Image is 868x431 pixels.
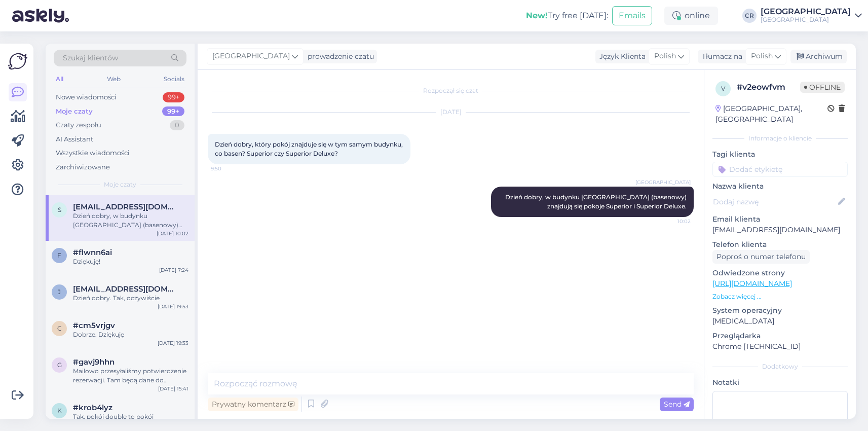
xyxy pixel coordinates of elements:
[56,162,110,172] div: Zarchiwizowane
[211,165,249,172] span: 9:50
[790,50,847,63] div: Archiwum
[761,16,851,24] div: [GEOGRAPHIC_DATA]
[73,330,188,339] div: Dobrze. Dziękuję
[712,134,848,143] div: Informacje o kliencie
[712,279,792,288] a: [URL][DOMAIN_NAME]
[73,367,188,385] div: Mailowo przesyłaliśmy potwierdzenie rezerwacji. Tam będą dane do przelewu. Jeśli mail nie dotrze-...
[715,103,827,125] div: [GEOGRAPHIC_DATA], [GEOGRAPHIC_DATA]
[162,106,184,117] div: 99+
[56,134,93,145] div: AI Assistant
[712,181,848,192] p: Nazwa klienta
[73,211,188,230] div: Dzień dobry, w budynku [GEOGRAPHIC_DATA] (basenowy) znajdują się pokoje Superior i Superior Deluxe.
[8,52,27,71] img: Askly Logo
[73,202,178,211] span: stodolnikanna@gmail.com
[159,266,188,274] div: [DATE] 7:24
[653,218,691,225] span: 10:02
[158,303,188,310] div: [DATE] 19:53
[721,85,725,92] span: v
[73,257,188,266] div: Dziękuję!
[73,357,115,367] span: #gavj9hhn
[73,294,188,303] div: Dzień dobry. Tak, oczywiście
[761,8,862,24] a: [GEOGRAPHIC_DATA][GEOGRAPHIC_DATA]
[73,284,178,294] span: jindrasotola@seznam.cz
[664,7,718,25] div: online
[742,9,757,23] div: CR
[163,92,184,102] div: 99+
[712,162,848,177] input: Dodać etykietę
[595,51,646,62] div: Język Klienta
[664,400,690,409] span: Send
[57,325,62,332] span: c
[57,407,62,414] span: k
[73,403,112,412] span: #krob4lyz
[612,6,652,25] button: Emails
[712,362,848,371] div: Dodatkowy
[158,385,188,392] div: [DATE] 15:41
[57,361,62,369] span: g
[800,82,845,93] span: Offline
[304,51,374,62] div: prowadzenie czatu
[63,53,118,63] span: Szukaj klientów
[105,73,123,86] div: Web
[56,92,117,102] div: Nowe wiadomości
[162,73,186,86] div: Socials
[54,73,65,86] div: All
[712,341,848,352] p: Chrome [TECHNICAL_ID]
[56,148,130,158] div: Wszystkie wiadomości
[104,180,136,189] span: Moje czaty
[73,321,115,330] span: #cm5vrjgv
[208,86,694,95] div: Rozpoczął się czat
[158,339,188,347] div: [DATE] 19:33
[157,230,188,237] div: [DATE] 10:02
[208,107,694,117] div: [DATE]
[712,268,848,278] p: Odwiedzone strony
[57,252,61,259] span: f
[712,377,848,388] p: Notatki
[751,51,773,62] span: Polish
[56,120,101,130] div: Czaty zespołu
[170,120,184,130] div: 0
[58,206,61,213] span: s
[73,412,188,430] div: Tak, pokój double to pokój dwuosobowy natomiast w budynku Ametyst oraz Wozownia.
[526,11,548,20] b: New!
[654,51,676,62] span: Polish
[712,250,810,264] div: Poproś o numer telefonu
[712,292,848,301] p: Zobacz więcej ...
[712,305,848,316] p: System operacyjny
[698,51,742,62] div: Tłumacz na
[526,10,608,22] div: Try free [DATE]:
[737,81,800,93] div: # v2eowfvm
[712,331,848,341] p: Przeglądarka
[505,193,688,210] span: Dzień dobry, w budynku [GEOGRAPHIC_DATA] (basenowy) znajdują się pokoje Superior i Superior Deluxe.
[56,106,93,117] div: Moje czaty
[712,225,848,235] p: [EMAIL_ADDRESS][DOMAIN_NAME]
[58,288,61,296] span: j
[215,140,404,157] span: Dzień dobry, który pokój znajduje się w tym samym budynku, co basen? Superior czy Superior Deluxe?
[208,398,298,411] div: Prywatny komentarz
[712,316,848,327] p: [MEDICAL_DATA]
[212,51,290,62] span: [GEOGRAPHIC_DATA]
[712,239,848,250] p: Telefon klienta
[635,178,691,186] span: [GEOGRAPHIC_DATA]
[712,149,848,160] p: Tagi klienta
[761,8,851,16] div: [GEOGRAPHIC_DATA]
[713,196,836,207] input: Dodaj nazwę
[712,214,848,225] p: Email klienta
[73,248,112,257] span: #flwnn6ai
